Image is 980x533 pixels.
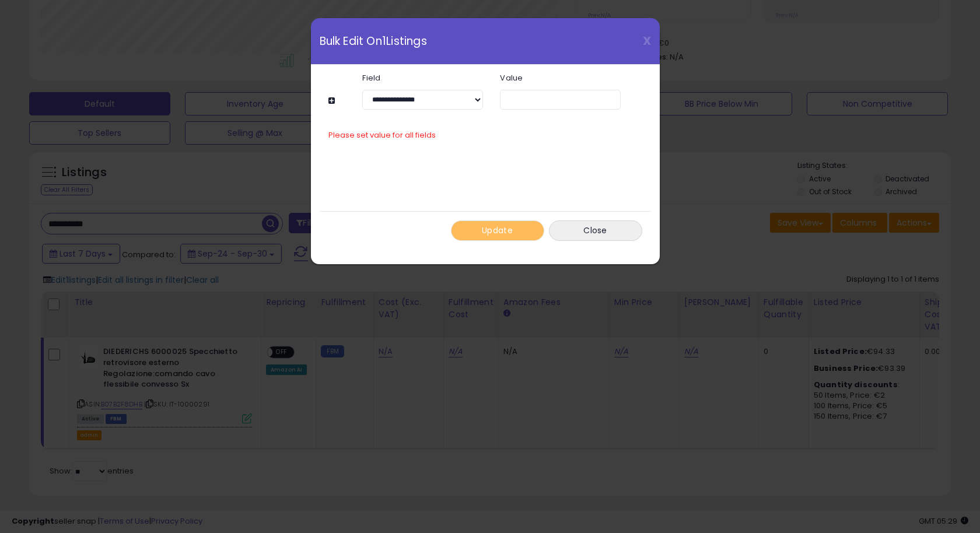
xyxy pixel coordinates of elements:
[643,33,651,49] span: X
[482,225,513,236] span: Update
[491,74,629,82] label: Value
[328,129,436,141] span: Please set value for all fields
[320,36,427,47] span: Bulk Edit On 1 Listings
[353,74,491,82] label: Field
[549,220,642,241] button: Close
